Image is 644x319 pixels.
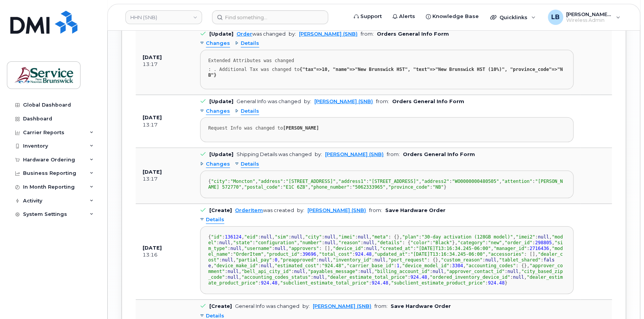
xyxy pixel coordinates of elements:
span: "payables_message" [308,269,358,274]
span: "imei2" [516,234,535,240]
span: Changes [206,108,230,115]
span: "dealer_cost" [208,252,563,263]
span: null [325,234,336,240]
span: "[DATE]T13:16:34.245-06:00" [416,246,491,251]
span: 924.48 [371,280,388,286]
span: null [261,234,272,240]
strong: [PERSON_NAME] [283,125,319,131]
span: "eid" [244,234,258,240]
span: Wireless Admin [566,17,612,23]
b: [DATE] [143,115,162,120]
span: "city" [211,179,227,184]
span: 298805 [535,240,552,245]
div: Extended Attributes was changed [208,58,565,64]
span: "[DATE]T13:16:34.245-06:00" [411,252,485,257]
span: null [366,246,377,251]
span: "inventory_id" [333,257,371,263]
span: "postal_code" [244,184,280,190]
span: null [360,269,371,274]
b: [Update] [209,151,233,157]
div: { : , : , : , : , : , : , : , : } [208,179,565,190]
div: Request Info was changed to [208,125,565,131]
a: [PERSON_NAME] (SNB) [314,99,373,104]
span: null [358,234,369,240]
span: Quicklinks [499,14,527,20]
a: [PERSON_NAME] (SNB) [299,31,358,37]
span: Knowledge Base [432,13,479,20]
span: "address2" [421,179,449,184]
span: "phone_number" [310,184,349,190]
span: "partial_pay" [236,257,272,263]
span: "plan" [402,234,419,240]
div: General Info was changed [237,99,301,104]
span: "carrier_base_id" [347,263,394,268]
span: "dealer_estimate_product_price" [208,275,563,286]
span: "WO0000000480505" [452,179,499,184]
span: "sim" [274,234,288,240]
span: null [314,275,325,280]
span: 924.48 [488,280,504,286]
b: [Create] [209,207,232,213]
b: Orders General Info Form [392,99,464,104]
span: by: [302,303,310,309]
span: null [538,234,549,240]
span: "manager_id" [493,246,527,251]
span: "order_id" [504,240,532,245]
span: Details [241,161,259,168]
span: "Black" [432,240,452,245]
span: "port_request" [388,257,427,263]
span: null [325,240,336,245]
span: null [228,269,239,274]
div: 13:16 [143,252,186,258]
span: Support [360,13,382,20]
span: "NB" [432,184,444,190]
span: "accounting_codes_status" [242,275,311,280]
span: LB [551,13,560,22]
b: [DATE] [143,245,162,251]
span: null [513,275,524,280]
span: by: [289,31,296,37]
span: "tablet_shared" [499,257,540,263]
span: null [291,234,302,240]
div: General Info was changed [235,303,299,309]
span: 2716436 [529,246,549,251]
span: Details [206,216,224,224]
span: Details [241,108,259,115]
span: null [319,257,330,263]
span: "[PERSON_NAME] 572770" [208,179,563,190]
span: "approver_comment" [208,263,563,274]
span: null [219,240,230,245]
span: "address" [258,179,283,184]
span: from: [387,151,400,157]
span: "device_id" [333,246,363,251]
span: "accounting_codes" [466,263,516,268]
span: from: [376,99,389,104]
div: { : , : , : , : , : , : {}, : , : , : , : , : , : , : { : }, : , : , : , : , : [], : , : , : , : ... [208,234,565,286]
div: 13:17 [143,176,186,183]
span: 136124 [225,234,241,240]
strong: {"tax"=>10, "name"=>"New Brunswick HST", "text"=>"New Brunswick HST (10%)", "province_code"=>"NB"} [208,67,563,78]
b: Save Hardware Order [391,303,451,309]
span: "city" [305,234,322,240]
span: "preapproved" [280,257,316,263]
span: 924.48 [410,275,427,280]
span: null [432,269,444,274]
div: LeBlanc, Ben (SNB) [542,10,626,25]
span: "ordered_inventory_device_id" [430,275,510,280]
span: "device_make_id" [214,263,258,268]
span: null [375,257,386,263]
b: [DATE] [143,54,162,60]
span: "total_cost" [319,252,352,257]
span: null [261,263,272,268]
span: "[STREET_ADDRESS]" [369,179,419,184]
span: null [274,246,286,251]
span: "Moncton" [230,179,255,184]
div: : . Additional Tax was changed to [208,67,565,78]
span: "model_name" [208,246,563,257]
b: Orders General Info Form [377,31,449,37]
b: [Update] [209,31,233,37]
a: [PERSON_NAME] (SNB) [313,303,371,309]
span: "[STREET_ADDRESS]" [286,179,335,184]
a: [PERSON_NAME] (SNB) [325,151,384,157]
span: "created_at" [380,246,413,251]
